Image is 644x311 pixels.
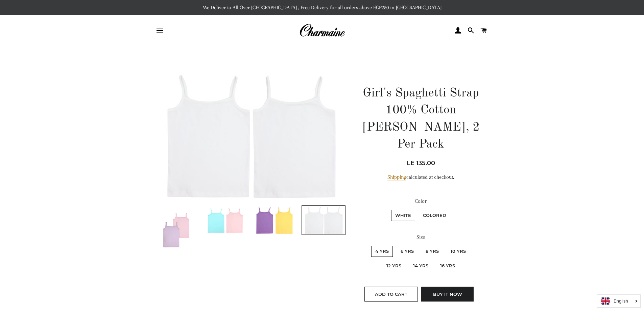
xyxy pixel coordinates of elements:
[422,246,443,257] label: 8 Yrs
[397,246,418,257] label: 6 Yrs
[302,206,345,235] img: Load image into Gallery viewer, Girl&#39;s Spaghetti Strap 100% Cotton Cami Vest, 2 Per Pack
[361,173,481,181] div: calculated at checkout.
[155,73,346,200] img: Girl's Spaghetti Strap 100% Cotton Cami Vest, 2 Per Pack
[364,287,418,302] button: Add to Cart
[371,246,393,257] label: 4 Yrs
[391,210,415,221] label: White
[161,206,192,252] img: Load image into Gallery viewer, Girl&#39;s Spaghetti Strap 100% Cotton Cami Vest, 2 Per Pack
[375,291,407,297] span: Add to Cart
[409,260,432,271] label: 14 Yrs
[204,206,247,235] img: Load image into Gallery viewer, Girl&#39;s Spaghetti Strap 100% Cotton Cami Vest, 2 Per Pack
[253,206,296,235] img: Load image into Gallery viewer, Girl&#39;s Spaghetti Strap 100% Cotton Cami Vest, 2 Per Pack
[361,233,481,241] label: Size
[407,159,435,167] span: LE 135.00
[382,260,405,271] label: 12 Yrs
[436,260,459,271] label: 16 Yrs
[387,174,406,180] a: Shipping
[361,85,481,153] h1: Girl's Spaghetti Strap 100% Cotton [PERSON_NAME], 2 Per Pack
[421,287,474,302] button: Buy it now
[419,210,450,221] label: Colored
[361,197,481,205] label: Color
[299,23,345,38] img: Charmaine Egypt
[601,297,637,305] a: English
[447,246,470,257] label: 10 Yrs
[614,299,628,303] i: English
